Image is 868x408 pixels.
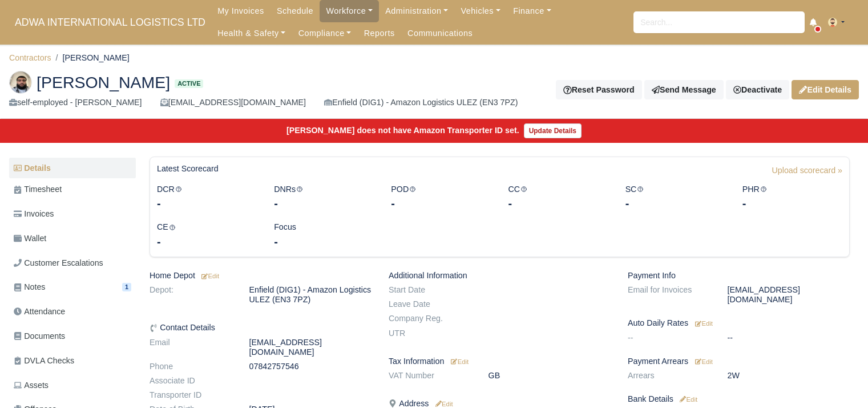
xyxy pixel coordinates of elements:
div: PHR [734,183,851,212]
dt: UTR [380,329,480,338]
h6: Auto Daily Rates [628,318,850,328]
span: [PERSON_NAME] [37,74,170,90]
dd: 07842757546 [241,362,380,371]
dt: Leave Date [380,299,480,309]
a: Timesheet [9,178,136,201]
div: - [274,195,374,211]
div: Sevkan Corten [1,62,867,119]
div: DNRs [265,183,382,212]
button: Reset Password [556,80,641,99]
span: Notes [14,281,45,294]
a: Edit [693,357,713,366]
a: Upload scorecard » [772,164,842,183]
div: - [157,195,257,211]
h6: Home Depot [150,271,372,281]
a: Edit [449,357,469,366]
div: SC [617,183,734,212]
div: - [157,234,257,250]
div: Focus [265,221,382,250]
h6: Bank Details [628,394,850,404]
div: - [742,195,842,211]
h6: Payment Info [628,271,850,281]
small: Edit [695,320,713,327]
div: CE [148,221,265,250]
a: Edit [200,271,219,280]
h6: Payment Arrears [628,357,850,366]
div: POD [382,183,499,212]
div: [EMAIL_ADDRESS][DOMAIN_NAME] [160,96,306,109]
dd: 2W [719,371,858,381]
dd: -- [719,333,858,343]
span: Assets [14,379,49,392]
div: - [625,195,725,211]
a: Edit [433,399,453,408]
h6: Contact Details [150,323,372,333]
div: CC [499,183,616,212]
a: Wallet [9,227,136,250]
div: Enfield (DIG1) - Amazon Logistics ULEZ (EN3 7PZ) [324,96,518,109]
a: DVLA Checks [9,350,136,372]
a: ADWA INTERNATIONAL LOGISTICS LTD [9,11,211,34]
small: Edit [678,396,697,403]
span: Active [175,79,203,88]
li: [PERSON_NAME] [51,51,130,65]
div: - [274,234,374,250]
dt: Arrears [619,371,719,381]
a: Update Details [524,123,582,138]
dd: [EMAIL_ADDRESS][DOMAIN_NAME] [719,285,858,305]
a: Communications [401,22,479,45]
dt: -- [619,333,719,343]
a: Attendance [9,301,136,323]
small: Edit [451,358,469,365]
a: Assets [9,374,136,397]
a: Details [9,158,136,179]
dt: Email for Invoices [619,285,719,305]
dt: Transporter ID [141,390,241,400]
dt: Associate ID [141,376,241,386]
dd: [EMAIL_ADDRESS][DOMAIN_NAME] [241,338,380,357]
span: DVLA Checks [14,354,74,367]
span: Documents [14,330,65,343]
dd: GB [480,371,619,381]
a: Reports [358,22,401,45]
a: Customer Escalations [9,252,136,274]
span: Invoices [14,207,54,221]
small: Edit [695,358,713,365]
dt: VAT Number [380,371,480,381]
span: 1 [122,283,131,291]
a: Notes 1 [9,276,136,298]
dd: Enfield (DIG1) - Amazon Logistics ULEZ (EN3 7PZ) [241,285,380,305]
dt: Start Date [380,285,480,295]
div: - [508,195,608,211]
span: Attendance [14,305,65,318]
a: Edit Details [792,80,859,99]
dt: Phone [141,362,241,371]
a: Compliance [292,22,357,45]
a: Health & Safety [211,22,292,45]
span: Wallet [14,232,46,245]
dt: Depot: [141,285,241,305]
h6: Latest Scorecard [157,164,219,174]
h6: Additional Information [389,271,611,281]
a: Invoices [9,203,136,225]
div: DCR [148,183,265,212]
a: Edit [678,394,697,403]
small: Edit [433,401,453,407]
span: Customer Escalations [14,257,103,270]
div: - [391,195,491,211]
dt: Email [141,338,241,357]
a: Edit [693,318,713,327]
span: ADWA INTERNATIONAL LOGISTICS LTD [9,11,211,34]
div: self-employed - [PERSON_NAME] [9,96,142,109]
a: Contractors [9,53,51,62]
a: Documents [9,325,136,347]
a: Deactivate [726,80,789,99]
span: Timesheet [14,183,62,196]
a: Send Message [644,80,724,99]
small: Edit [200,273,219,279]
input: Search... [633,11,805,33]
h6: Tax Information [389,357,611,366]
dt: Company Reg. [380,314,480,323]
